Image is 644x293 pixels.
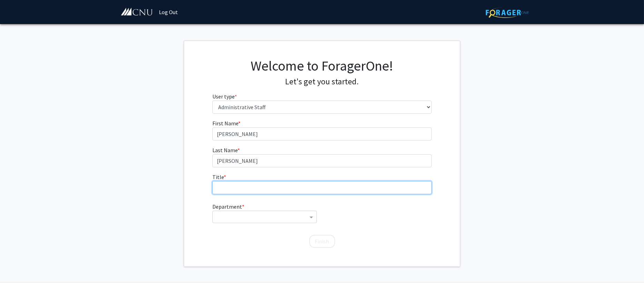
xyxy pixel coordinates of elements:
img: ForagerOne Logo [486,7,529,18]
div: Department [207,202,322,223]
img: Christopher Newport University Logo [120,8,153,16]
span: Last Name [212,147,238,154]
h1: Welcome to ForagerOne! [212,57,432,74]
ng-select: Department [212,211,317,223]
iframe: Chat [5,262,29,288]
span: Title [212,174,224,180]
span: First Name [212,120,238,127]
button: Finish [309,235,335,248]
label: User type [212,92,237,101]
h4: Let's get you started. [212,77,432,87]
